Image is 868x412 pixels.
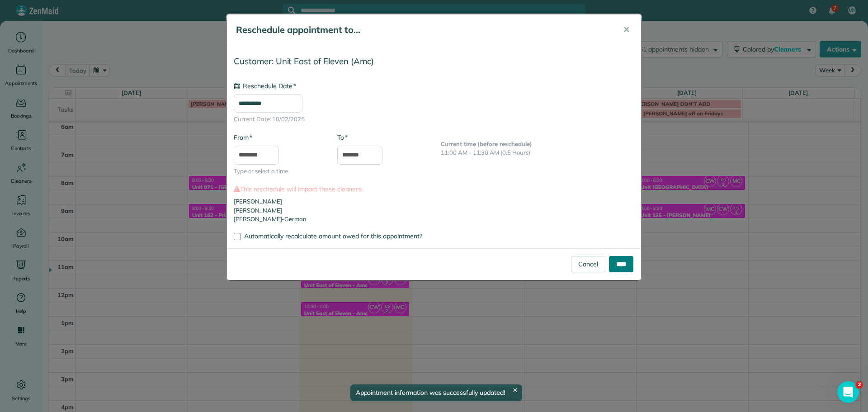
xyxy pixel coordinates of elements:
[337,133,348,142] label: To
[234,57,634,66] h4: Customer: Unit East of Eleven (Amc)
[244,232,422,240] span: Automatically recalculate amount owed for this appointment?
[623,24,630,35] span: ✕
[234,185,634,194] label: This reschedule will impact these cleaners:
[441,148,634,157] p: 11:00 AM - 11:30 AM (0.5 Hours)
[234,115,634,124] span: Current Date: 10/02/2025
[441,140,532,147] b: Current time (before reschedule)
[350,384,522,401] div: Appointment information was successfully updated!
[234,133,252,142] label: From
[837,381,859,403] iframe: Intercom live chat
[234,206,634,215] li: [PERSON_NAME]
[234,167,324,176] span: Type or select a time
[856,381,863,388] span: 2
[236,24,610,36] h5: Reschedule appointment to...
[571,256,605,272] a: Cancel
[234,215,634,224] li: [PERSON_NAME]-German
[234,197,634,206] li: [PERSON_NAME]
[234,81,296,90] label: Reschedule Date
